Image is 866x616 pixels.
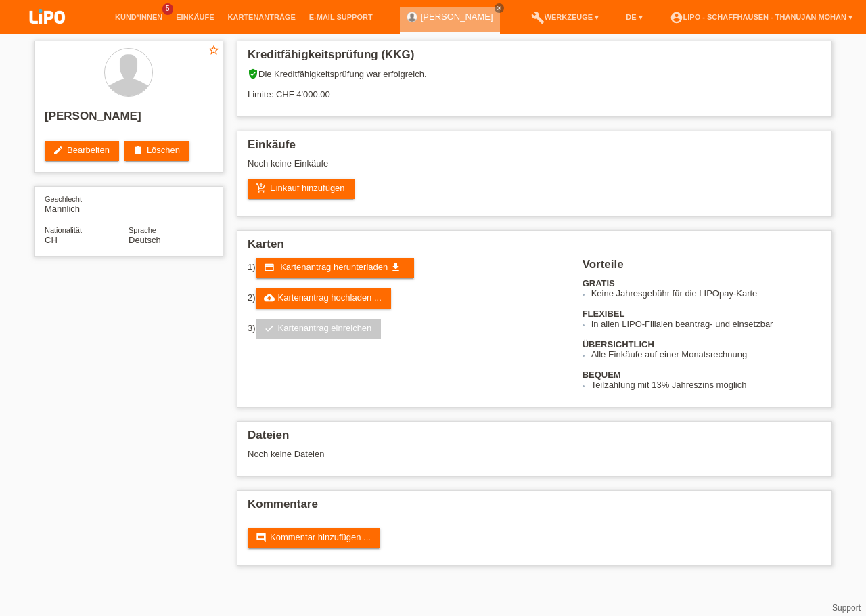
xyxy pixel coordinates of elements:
i: add_shopping_cart [256,183,267,194]
div: Noch keine Dateien [248,449,661,459]
div: 2) [248,288,566,309]
span: 5 [162,3,173,15]
a: DE ▾ [619,13,649,21]
h2: Vorteile [583,258,821,278]
i: build [531,11,545,24]
a: account_circleLIPO - Schaffhausen - Thanujan Mohan ▾ [663,13,859,21]
a: close [495,3,504,13]
a: deleteLöschen [124,141,189,161]
i: edit [53,145,64,156]
i: close [496,5,503,12]
i: cloud_upload [264,292,275,303]
div: Noch keine Einkäufe [248,158,821,179]
h2: [PERSON_NAME] [45,110,212,130]
div: Männlich [45,194,129,214]
h2: Einkäufe [248,138,821,158]
span: Kartenantrag herunterladen [280,262,388,272]
a: cloud_uploadKartenantrag hochladen ... [256,288,391,309]
span: Sprache [129,226,156,234]
span: Deutsch [129,235,161,245]
li: Keine Jahresgebühr für die LIPOpay-Karte [591,288,821,299]
a: checkKartenantrag einreichen [256,319,382,339]
i: star_border [208,44,220,56]
span: Schweiz [45,235,58,245]
b: BEQUEM [583,370,621,380]
i: verified_user [248,68,258,79]
div: Die Kreditfähigkeitsprüfung war erfolgreich. Limite: CHF 4'000.00 [248,68,821,110]
a: star_border [208,44,220,58]
a: Kartenanträge [221,13,302,21]
a: editBearbeiten [45,141,119,161]
a: buildWerkzeuge ▾ [524,13,606,21]
a: LIPO pay [14,28,81,38]
li: Teilzahlung mit 13% Jahreszins möglich [591,380,821,390]
i: credit_card [264,262,275,273]
div: 1) [248,258,566,278]
a: add_shopping_cartEinkauf hinzufügen [248,179,355,199]
i: delete [133,145,143,156]
a: [PERSON_NAME] [421,12,493,22]
b: GRATIS [583,278,615,288]
i: check [264,323,275,334]
h2: Dateien [248,428,821,449]
h2: Karten [248,238,821,258]
i: account_circle [670,11,683,24]
b: FLEXIBEL [583,309,625,319]
h2: Kommentare [248,498,821,518]
a: Support [832,603,861,613]
span: Nationalität [45,226,82,234]
li: Alle Einkäufe auf einer Monatsrechnung [591,349,821,359]
i: get_app [390,262,401,273]
b: ÜBERSICHTLICH [583,339,654,349]
a: Kund*innen [108,13,169,21]
a: credit_card Kartenantrag herunterladen get_app [256,258,414,278]
a: E-Mail Support [302,13,380,21]
span: Geschlecht [45,195,82,203]
a: Einkäufe [169,13,221,21]
li: In allen LIPO-Filialen beantrag- und einsetzbar [591,319,821,329]
a: commentKommentar hinzufügen ... [248,528,380,548]
div: 3) [248,319,566,339]
h2: Kreditfähigkeitsprüfung (KKG) [248,48,821,68]
i: comment [256,532,267,543]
